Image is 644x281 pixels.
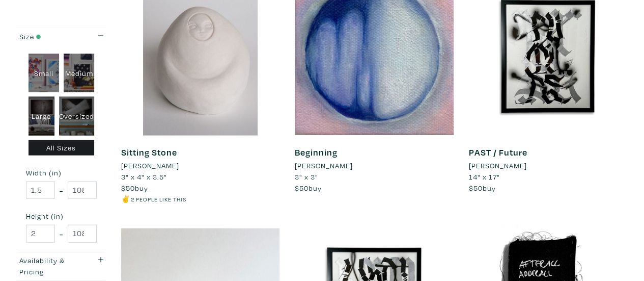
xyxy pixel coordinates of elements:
a: [PERSON_NAME] [469,160,627,171]
span: buy [121,183,148,193]
span: $50 [121,183,135,193]
span: $50 [295,183,309,193]
span: buy [295,183,322,193]
span: 3" x 4" x 3.5" [121,172,167,182]
span: - [60,227,63,241]
a: [PERSON_NAME] [295,160,453,171]
a: Sitting Stone [121,146,177,158]
div: All Sizes [29,140,95,156]
li: [PERSON_NAME] [469,160,527,171]
div: Small [29,54,59,93]
a: Beginning [295,146,338,158]
small: Width (in) [26,169,97,176]
a: PAST / Future [469,146,527,158]
div: Size [19,31,79,42]
li: [PERSON_NAME] [295,160,353,171]
li: ✌️ [121,193,279,205]
button: Size [17,28,106,45]
span: 3" x 3" [295,172,318,182]
span: buy [469,183,496,193]
small: 2 people like this [131,195,186,203]
span: - [60,184,63,197]
span: 14" x 17" [469,172,500,182]
div: Large [29,97,55,136]
span: $50 [469,183,483,193]
small: Height (in) [26,213,97,220]
li: [PERSON_NAME] [121,160,179,171]
div: Oversized [59,97,94,136]
button: Availability & Pricing [17,252,106,280]
div: Availability & Pricing [19,255,79,277]
div: Medium [64,54,94,93]
a: [PERSON_NAME] [121,160,279,171]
